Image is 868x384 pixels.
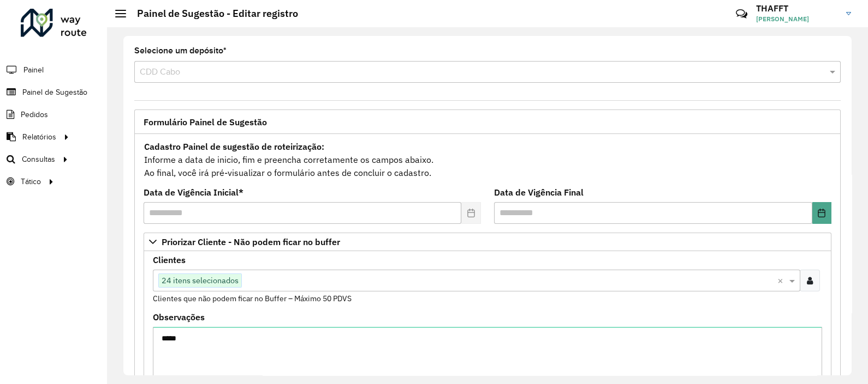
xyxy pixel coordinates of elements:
div: Informe a data de inicio, fim e preencha corretamente os campos abaixo. Ao final, você irá pré-vi... [144,139,831,180]
small: Clientes que não podem ficar no Buffer – Máximo 50 PDVS [153,294,352,303]
span: Relatórios [22,131,56,143]
label: Data de Vigência Final [494,186,584,199]
span: [PERSON_NAME] [756,14,838,24]
span: Tático [21,176,41,187]
span: Consultas [22,154,55,165]
span: Painel [23,64,44,76]
h3: THAFFT [756,3,838,14]
span: 24 itens selecionados [159,274,241,287]
span: Painel de Sugestão [22,87,87,98]
a: Priorizar Cliente - Não podem ficar no buffer [144,233,831,251]
label: Selecione um depósito [134,44,227,57]
span: Pedidos [21,109,48,120]
label: Data de Vigência Inicial [144,186,243,199]
span: Clear all [777,274,787,287]
a: Contato Rápido [730,2,753,26]
label: Observações [153,310,205,324]
label: Clientes [153,253,186,266]
h2: Painel de Sugestão - Editar registro [126,8,298,20]
span: Priorizar Cliente - Não podem ficar no buffer [162,237,340,246]
strong: Cadastro Painel de sugestão de roteirização: [144,141,324,152]
button: Choose Date [812,202,831,224]
span: Formulário Painel de Sugestão [144,118,267,126]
